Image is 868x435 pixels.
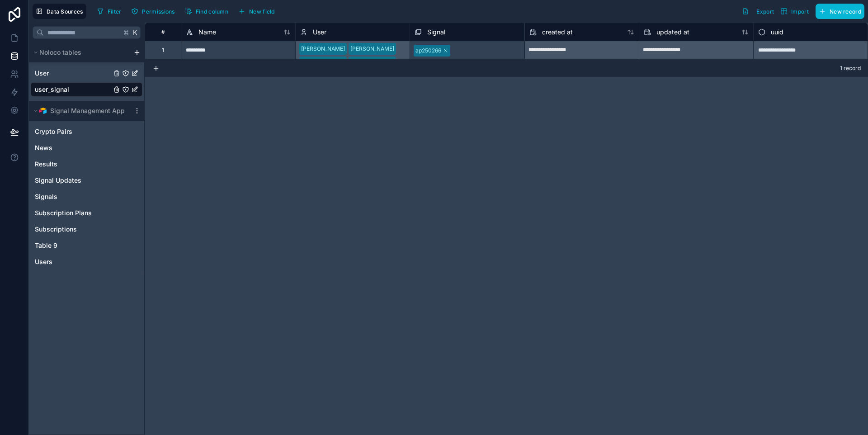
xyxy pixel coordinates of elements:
button: New field [235,5,278,18]
button: Data Sources [33,4,86,19]
span: Import [791,8,809,15]
span: Filter [108,8,122,15]
div: ap250266 [415,47,441,55]
button: Find column [182,5,231,18]
span: New field [249,8,275,15]
button: Import [777,4,812,19]
button: Filter [94,5,125,18]
span: Export [756,8,774,15]
span: 1 record [840,65,861,72]
button: Permissions [128,5,178,18]
span: New record [830,8,861,15]
span: uuid [771,28,783,37]
span: Name [198,28,216,37]
div: # [152,28,174,35]
button: Export [739,4,777,19]
span: Signal [427,28,445,37]
a: Permissions [128,5,181,18]
div: 1 [162,47,164,54]
span: User [313,28,326,37]
span: Permissions [142,8,175,15]
span: K [132,29,138,36]
a: New record [812,4,864,19]
span: Data Sources [47,8,83,15]
span: updated at [656,28,689,37]
span: created at [542,28,573,37]
span: Find column [196,8,228,15]
button: New record [816,4,864,19]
